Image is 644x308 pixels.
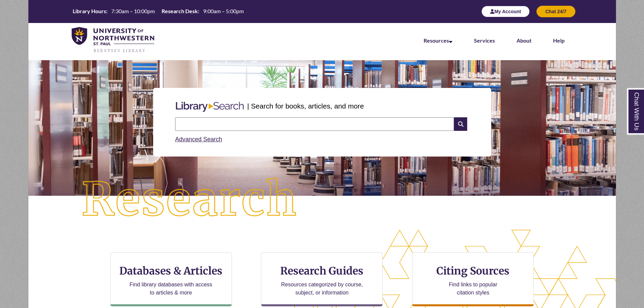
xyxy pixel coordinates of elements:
[481,8,530,14] a: My Account
[424,37,452,44] a: Resources
[553,37,565,44] a: Help
[517,37,531,44] a: About
[70,7,246,16] a: Hours Today
[70,7,246,15] table: Hours Today
[203,8,244,14] span: 9:00am – 5:00pm
[57,154,322,246] img: Research
[111,8,155,14] span: 7:30am – 10:00pm
[175,136,222,143] a: Advanced Search
[70,7,109,15] th: Library Hours:
[267,264,377,277] h3: Research Guides
[412,252,534,306] a: Citing Sources Find links to popular citation styles
[481,6,530,17] button: My Account
[159,7,200,15] th: Research Desk:
[172,99,247,115] img: Libary Search
[536,8,575,14] a: Chat 24/7
[127,281,215,297] p: Find library databases with access to articles & more
[261,252,383,306] a: Research Guides Resources categorized by course, subject, or information
[440,281,506,297] p: Find links to popular citation styles
[116,264,226,277] h3: Databases & Articles
[110,252,232,306] a: Databases & Articles Find library databases with access to articles & more
[432,264,515,277] h3: Citing Sources
[474,37,495,44] a: Services
[454,117,467,131] i: Search
[278,281,366,297] p: Resources categorized by course, subject, or information
[72,27,154,53] img: UNWSP Library Logo
[536,6,575,17] button: Chat 24/7
[247,101,364,111] p: | Search for books, articles, and more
